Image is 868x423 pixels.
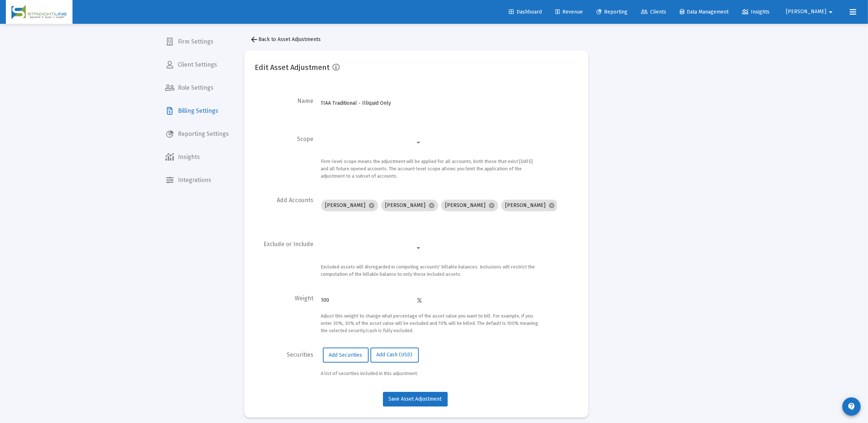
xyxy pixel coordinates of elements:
mat-icon: arrow_back [250,35,259,44]
span: Add Cash (USD) [377,352,413,358]
span: Insights [742,9,770,15]
div: A list of securities included in this adjustment. [321,370,541,377]
a: Billing Settings [160,102,235,120]
label: Securities [287,351,314,381]
mat-icon: cancel [429,202,435,209]
a: Data Management [674,5,734,19]
span: Revenue [555,9,583,15]
span: [PERSON_NAME] [786,9,826,15]
a: Client Settings [160,56,235,74]
div: Adjust this weight to change what percentage of the asset value you want to bill. For example, if... [321,312,541,334]
a: Integrations [160,171,235,189]
span: Save Asset Adjustment [389,396,442,402]
img: Dashboard [11,5,67,19]
label: Weight [295,295,314,338]
mat-chip: [PERSON_NAME] [501,200,558,211]
button: Add Cash (USD) [370,348,419,362]
mat-icon: cancel [369,202,375,209]
span: Clients [641,9,666,15]
mat-chip: [PERSON_NAME] [381,200,438,211]
a: Firm Settings [160,33,235,51]
a: Reporting [591,5,633,19]
a: Insights [736,5,775,19]
span: Back to Asset Adjustments [250,36,321,42]
mat-chip: [PERSON_NAME] [321,200,378,211]
a: Dashboard [503,5,548,19]
a: Revenue [550,5,589,19]
mat-icon: cancel [489,202,495,209]
a: Clients [635,5,672,19]
mat-icon: contact_support [847,402,856,411]
button: Save Asset Adjustment [383,392,448,407]
mat-chip-list: Account Selection [321,198,555,213]
div: Firm-level scope means the adjustment will be applied for all accounts, both those that exist [DA... [321,158,541,180]
input: 100.00 [321,297,418,303]
button: [PERSON_NAME] [777,4,844,19]
input: e.g. Standard Fee [321,100,422,106]
h2: Edit Asset Adjustment [255,62,330,73]
span: Dashboard [509,9,542,15]
label: Add Accounts [277,197,314,227]
div: Excluded assets will disregarded in computing accounts' billable balances. Inclusions will restri... [321,263,541,278]
span: Add Securities [329,352,362,358]
mat-chip: [PERSON_NAME] [441,200,498,211]
span: Reporting [596,9,627,15]
label: Exclude or Include [264,241,314,282]
label: Name [298,97,314,122]
span: Data Management [680,9,729,15]
button: Add Securities [323,348,369,362]
mat-icon: cancel [549,202,555,209]
label: Scope [297,136,314,184]
mat-icon: arrow_drop_down [826,5,835,19]
button: Back to Asset Adjustments [244,32,327,47]
a: Reporting Settings [160,125,235,143]
a: Insights [160,148,235,166]
a: Role Settings [160,79,235,97]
